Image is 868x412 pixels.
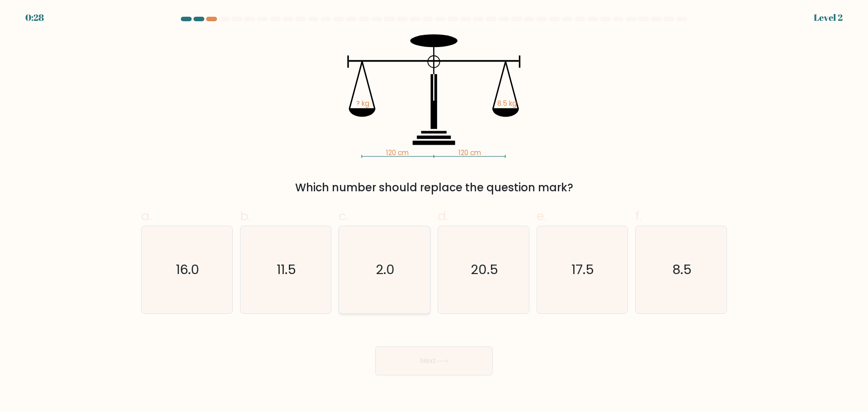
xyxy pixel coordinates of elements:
div: Which number should replace the question mark? [146,180,722,196]
text: 17.5 [572,260,594,279]
div: Level 2 [814,11,843,24]
text: 11.5 [277,260,296,279]
div: 0:28 [25,11,44,24]
span: f. [635,207,642,225]
span: b. [240,207,251,225]
text: 8.5 [672,260,692,279]
tspan: 120 cm [386,148,409,158]
span: d. [438,207,448,225]
tspan: 120 cm [458,148,481,158]
tspan: 8.5 kg [497,99,517,109]
text: 2.0 [376,260,395,279]
span: e. [537,207,547,225]
button: Next [375,346,493,375]
text: 16.0 [176,260,199,279]
span: a. [141,207,152,225]
text: 20.5 [471,260,498,279]
span: c. [339,207,349,225]
tspan: ? kg [356,99,369,109]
